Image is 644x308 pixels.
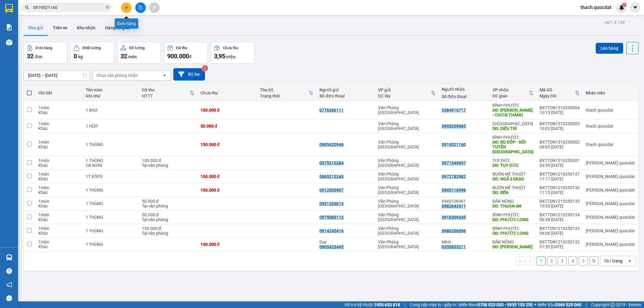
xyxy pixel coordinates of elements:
div: 1 món [38,140,80,144]
span: Miền Bắc [538,301,581,308]
span: aim [152,5,156,10]
input: Tìm tên, số ĐT hoặc mã đơn [33,4,104,11]
div: 1 món [38,240,80,244]
div: 1 THÙNG [86,228,136,233]
span: copyright [610,303,615,307]
div: 1 BAO [86,108,136,113]
div: 0359833211 [442,244,466,249]
strong: 0708 023 035 - 0935 103 250 [478,302,533,307]
span: close-circle [106,5,109,11]
div: Khác [38,110,80,115]
sup: 2 [202,65,208,71]
span: file-add [138,5,143,10]
span: Miền Nam [459,301,533,308]
img: warehouse-icon [6,39,12,46]
div: simon.quocdat [586,201,635,206]
span: plus [124,5,129,10]
div: BXTTDN1210250133 [540,226,580,231]
div: Khác [38,244,80,249]
button: Chưa thu3,95 triệu [211,42,255,64]
div: DĐ: MINH HƯNG - CHƠN THÀNH [492,108,533,117]
div: Ngày ĐH [540,94,575,98]
div: BXTTDN1210250132 [540,240,580,244]
div: Văn Phòng [GEOGRAPHIC_DATA] [378,121,436,131]
button: aim [149,2,160,13]
div: DĐ: PHƯỚC LONG [492,217,533,222]
div: 0865215243 [319,174,344,179]
div: 0945106961 [442,199,486,204]
div: 1 món [38,105,80,110]
div: 1 THÙNG [86,188,136,192]
div: Chi tiết [38,90,80,95]
div: 0776266111 [319,108,344,113]
div: Người nhận [442,87,486,92]
div: BÌNH PHƯỚC [492,135,533,140]
div: Tại văn phòng [142,204,194,208]
div: 0919521160 [442,142,466,147]
span: 32 [120,52,127,60]
button: Kho gửi [24,21,48,35]
div: Chưa thu [200,90,254,95]
div: 1 món [38,226,80,231]
button: Số lượng32món [117,42,161,64]
div: TUY ĐỨC [492,158,533,163]
img: icon-new-feature [619,5,624,10]
div: Thu hộ [260,87,309,92]
button: 4 [568,256,577,265]
div: 100.000 đ [200,242,254,247]
div: Khác [38,176,80,181]
div: Văn Phòng [GEOGRAPHIC_DATA] [378,172,436,181]
button: Đã thu900.000đ [164,42,208,64]
span: | [405,301,405,308]
div: Khác [38,217,80,222]
div: 10:03 [DATE] [540,126,580,131]
div: DĐ: NAM NIA [492,244,533,249]
div: Chưa thu [223,46,238,50]
div: BÌNH PHƯỚC [492,212,533,217]
div: Duy [319,240,372,244]
span: close-circle [106,5,109,9]
div: Văn Phòng [GEOGRAPHIC_DATA] [378,199,436,208]
div: Minh [442,240,486,244]
span: ⚪️ [534,303,536,306]
div: Văn Phòng [GEOGRAPHIC_DATA] [378,140,436,149]
div: simon.quocdat [586,242,635,247]
div: Khác [38,144,80,149]
div: simon.quocdat [586,174,635,179]
div: Đã thu [176,46,187,50]
img: warehouse-icon [6,254,12,261]
span: Cung cấp máy in - giấy in: [410,301,457,308]
div: 10:15 [DATE] [540,110,580,115]
div: BXTTDN1210250136 [540,185,580,190]
div: [GEOGRAPHIC_DATA] [492,121,533,126]
strong: 1900 633 818 [374,302,400,307]
th: Toggle SortBy [139,85,197,101]
button: Đơn hàng32đơn [24,42,67,64]
span: 900.000 [167,52,189,60]
div: 0905420946 [319,142,344,147]
div: Khác [38,163,80,168]
div: Đã thu [142,87,190,92]
div: 0905359985 [442,124,466,129]
div: 150.000 đ [200,142,254,147]
div: simon.quocdat [586,228,635,233]
div: 07:53 [DATE] [540,244,580,249]
div: BUÔN MÊ THUỘT [492,172,533,176]
div: Chọn văn phòng nhận [96,72,138,78]
span: search [25,5,29,10]
sup: 1 [622,3,626,7]
div: 11:15 [DATE] [540,190,580,195]
div: 0912505907 [319,188,344,192]
div: 0384916717 [442,108,466,113]
th: Toggle SortBy [257,85,316,101]
div: 0975310284 [319,160,344,165]
div: Văn Phòng [GEOGRAPHIC_DATA] [378,226,436,236]
th: Toggle SortBy [537,85,583,101]
div: CK 6H56 [86,163,136,168]
div: BXTTDN1310250002 [540,140,580,144]
div: 1 món [38,212,80,217]
button: Lên hàng [596,43,623,54]
div: thach.quocdat [586,108,635,113]
span: 0 [74,52,77,60]
div: BXTTDN1310250003 [540,121,580,126]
